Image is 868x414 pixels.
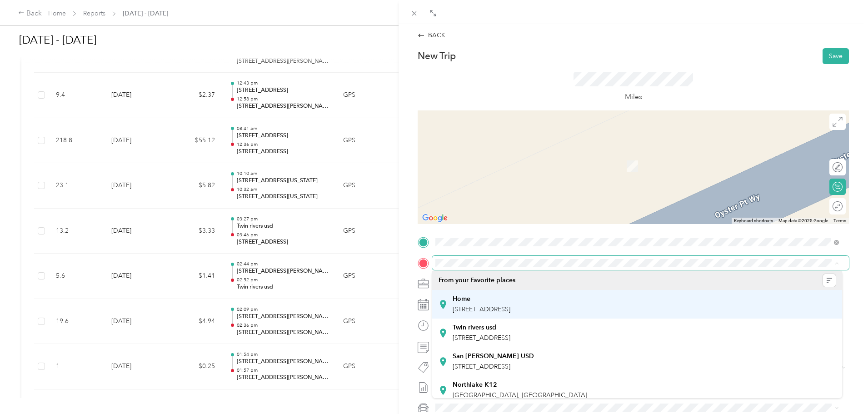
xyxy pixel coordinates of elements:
[833,218,846,223] a: Terms (opens in new tab)
[418,50,456,62] p: New Trip
[453,295,470,303] strong: Home
[453,363,510,370] span: [STREET_ADDRESS]
[453,352,534,360] strong: San [PERSON_NAME] USD
[453,334,510,342] span: [STREET_ADDRESS]
[625,91,642,103] p: Miles
[439,276,515,284] span: From your Favorite places
[823,48,849,64] button: Save
[420,212,450,224] a: Open this area in Google Maps (opens a new window)
[734,218,773,224] button: Keyboard shortcuts
[817,363,868,414] iframe: Everlance-gr Chat Button Frame
[420,212,450,224] img: Google
[453,381,497,389] strong: Northlake K12
[453,324,496,332] strong: Twin rivers usd
[418,30,445,40] div: BACK
[453,305,510,313] span: [STREET_ADDRESS]
[778,218,828,223] span: Map data ©2025 Google
[453,391,587,399] span: [GEOGRAPHIC_DATA], [GEOGRAPHIC_DATA]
